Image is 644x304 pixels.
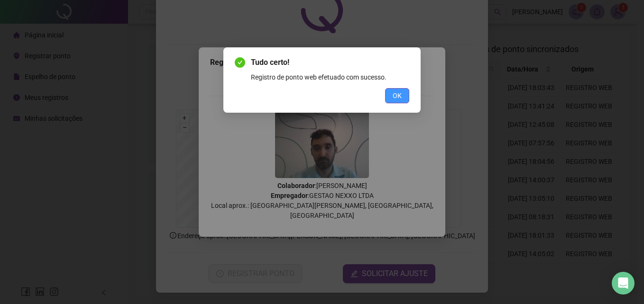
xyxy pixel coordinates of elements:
span: check-circle [235,57,245,68]
span: OK [393,90,402,101]
button: OK [385,88,409,103]
div: Registro de ponto web efetuado com sucesso. [251,72,409,82]
span: Tudo certo! [251,57,409,68]
div: Open Intercom Messenger [612,272,635,295]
